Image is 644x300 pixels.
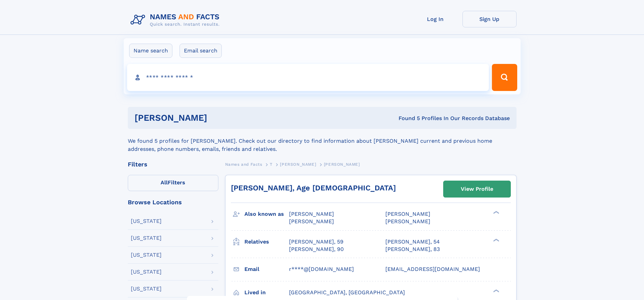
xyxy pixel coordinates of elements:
a: [PERSON_NAME], 90 [289,246,344,253]
button: Search Button [492,64,517,91]
h3: Also known as [244,208,289,220]
a: Names and Facts [225,160,262,168]
span: [PERSON_NAME] [385,218,430,225]
div: View Profile [461,181,493,197]
div: [US_STATE] [131,235,162,241]
span: [GEOGRAPHIC_DATA], [GEOGRAPHIC_DATA] [289,289,405,296]
label: Name search [129,44,172,58]
span: [PERSON_NAME] [385,211,430,217]
div: Browse Locations [128,199,218,205]
span: [EMAIL_ADDRESS][DOMAIN_NAME] [385,266,480,272]
h1: [PERSON_NAME] [135,114,303,122]
a: Sign Up [462,11,517,27]
div: [US_STATE] [131,218,162,224]
h3: Relatives [244,236,289,248]
img: Logo Names and Facts [128,11,225,29]
a: [PERSON_NAME], Age [DEMOGRAPHIC_DATA] [231,184,396,192]
label: Email search [180,44,222,58]
a: View Profile [444,181,510,197]
span: All [161,179,168,186]
span: [PERSON_NAME] [289,218,334,225]
span: [PERSON_NAME] [289,211,334,217]
div: We found 5 profiles for [PERSON_NAME]. Check out our directory to find information about [PERSON_... [128,129,517,153]
span: [PERSON_NAME] [280,162,316,167]
div: Filters [128,161,218,167]
a: [PERSON_NAME], 54 [385,238,440,246]
div: ❯ [492,210,500,215]
span: T [270,162,272,167]
h3: Lived in [244,287,289,298]
div: ❯ [492,289,500,293]
div: [US_STATE] [131,286,162,292]
input: search input [127,64,489,91]
span: [PERSON_NAME] [324,162,360,167]
div: [US_STATE] [131,252,162,258]
div: ❯ [492,238,500,242]
h3: Email [244,263,289,275]
a: [PERSON_NAME] [280,160,316,168]
div: Found 5 Profiles In Our Records Database [303,115,510,122]
div: [US_STATE] [131,269,162,275]
a: [PERSON_NAME], 59 [289,238,343,246]
a: [PERSON_NAME], 83 [385,246,440,253]
a: T [270,160,272,168]
a: Log In [408,11,462,27]
label: Filters [128,175,218,191]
